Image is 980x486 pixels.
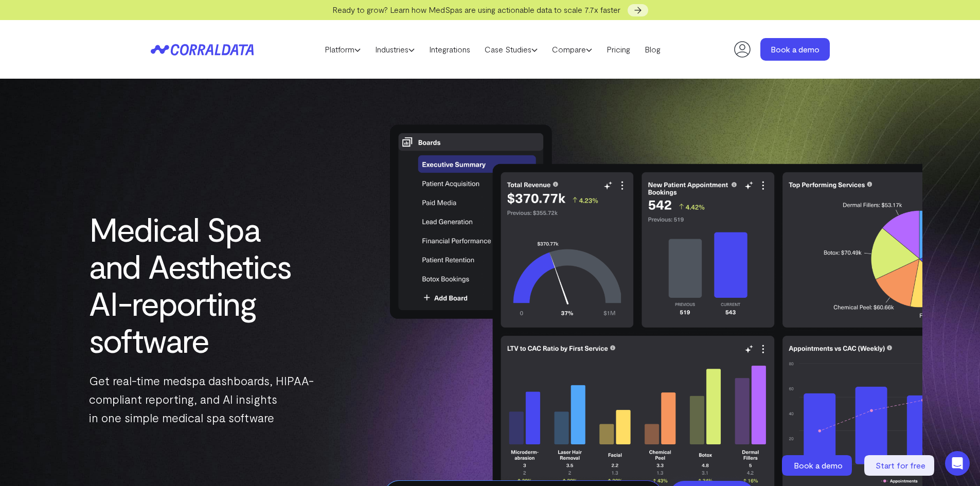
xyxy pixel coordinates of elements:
[760,38,830,61] a: Book a demo
[89,210,314,358] h1: Medical Spa and Aesthetics AI-reporting software
[317,42,368,57] a: Platform
[637,42,668,57] a: Blog
[332,5,620,14] span: Ready to grow? Learn how MedSpas are using actionable data to scale 7.7x faster
[794,460,843,470] span: Book a demo
[422,42,477,57] a: Integrations
[876,460,925,470] span: Start for free
[545,42,599,57] a: Compare
[945,451,970,476] div: Open Intercom Messenger
[89,371,314,427] p: Get real-time medspa dashboards, HIPAA-compliant reporting, and AI insights in one simple medical...
[864,455,936,476] a: Start for free
[368,42,422,57] a: Industries
[477,42,545,57] a: Case Studies
[599,42,637,57] a: Pricing
[782,455,854,476] a: Book a demo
